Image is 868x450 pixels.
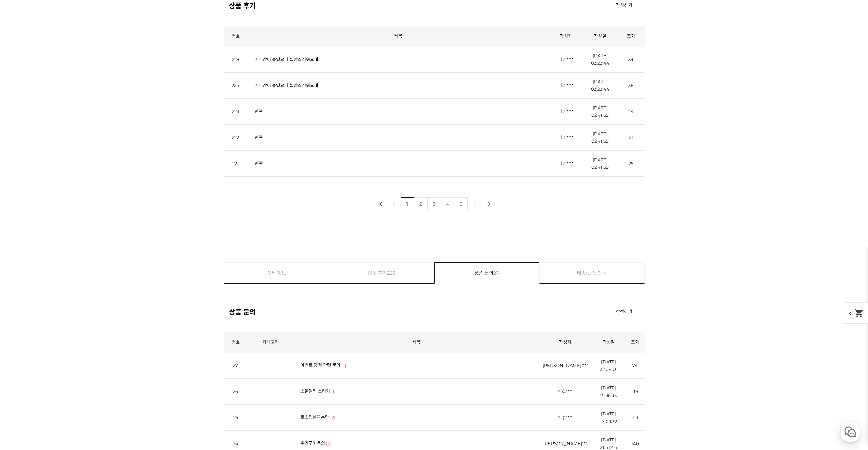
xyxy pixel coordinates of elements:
[224,150,248,176] td: 221
[414,197,428,211] a: 2
[539,332,592,353] th: 작성자
[326,440,331,447] span: [1]
[341,362,346,369] span: [1]
[626,332,645,353] th: 조회
[255,135,263,140] a: 만족
[224,332,248,353] th: 번호
[592,332,626,353] th: 작성일
[331,388,336,395] span: [1]
[617,124,645,150] td: 21
[22,227,26,233] span: 홈
[255,161,263,166] a: 만족
[592,353,626,379] td: [DATE] 22:04:01
[617,26,645,47] th: 조회
[294,332,539,353] th: 제목
[255,109,263,114] a: 만족
[224,353,248,379] td: 27
[248,26,549,47] th: 제목
[626,378,645,404] td: 119
[583,98,617,124] td: [DATE] 02:41:39
[493,263,499,283] span: 27
[427,197,441,211] a: 3
[373,197,387,211] a: 첫 페이지
[387,197,401,211] a: 이전 페이지
[300,440,325,446] a: 추가구매문의
[224,404,248,430] td: 25
[481,197,495,211] a: 마지막 페이지
[224,47,248,73] td: 225
[224,72,248,98] td: 224
[609,305,639,318] a: 작성하기
[435,263,539,283] a: 상품 문의27
[441,197,454,211] a: 4
[300,388,330,394] a: 스몰월픽 스티커
[229,0,256,10] h2: 상품 후기
[300,362,340,368] a: 이벤트 당첨 관련 문의
[583,26,617,47] th: 작성일
[854,308,864,318] mat-icon: shopping_cart
[583,124,617,150] td: [DATE] 02:41:39
[540,263,644,283] a: 배송/반품 안내
[248,332,294,353] th: 카테고리
[224,378,248,404] td: 26
[224,98,248,124] td: 223
[255,83,314,88] a: 기대감이 높았으나 실망스러워요
[468,197,481,211] a: 다음 페이지
[224,26,248,47] th: 번호
[224,263,329,283] a: 상세 정보
[387,263,395,283] span: 225
[330,414,335,421] span: [2]
[88,217,131,234] a: 설정
[617,72,645,98] td: 36
[592,404,626,430] td: [DATE] 17:03:32
[617,150,645,176] td: 25
[329,263,434,283] a: 상품 후기225
[229,307,256,316] h2: 상품 문의
[617,98,645,124] td: 24
[583,72,617,98] td: [DATE] 03:22:44
[454,197,468,211] a: 5
[583,47,617,73] td: [DATE] 03:22:44
[592,378,626,404] td: [DATE] 21:36:33
[315,83,319,88] img: 파일첨부
[617,47,645,73] td: 39
[315,57,319,62] img: 파일첨부
[2,217,45,234] a: 홈
[300,414,329,420] a: 로스팅날짜누락
[255,57,314,62] a: 기대감이 높았으나 실망스러워요
[45,217,88,234] a: 대화
[106,227,114,233] span: 설정
[63,228,71,233] span: 대화
[549,26,583,47] th: 작성자
[626,404,645,430] td: 113
[401,197,414,211] a: 1
[224,124,248,150] td: 222
[626,353,645,379] td: 74
[583,150,617,176] td: [DATE] 02:41:39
